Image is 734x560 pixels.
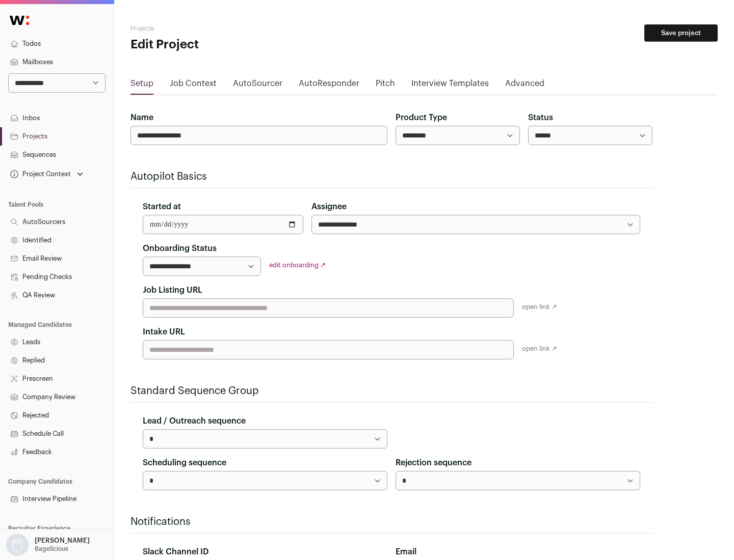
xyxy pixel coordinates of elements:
[233,77,282,94] a: AutoSourcer
[35,545,68,553] p: Bagelicious
[8,167,85,181] button: Open dropdown
[130,170,652,184] h2: Autopilot Basics
[130,77,153,94] a: Setup
[130,37,326,53] h1: Edit Project
[143,415,246,427] label: Lead / Outreach sequence
[4,534,92,556] button: Open dropdown
[644,24,718,42] button: Save project
[143,284,202,296] label: Job Listing URL
[376,77,395,94] a: Pitch
[170,77,217,94] a: Job Context
[8,170,71,178] div: Project Context
[130,24,326,33] h2: Projects
[396,457,471,469] label: Rejection sequence
[143,201,181,213] label: Started at
[35,537,90,545] p: [PERSON_NAME]
[143,326,185,338] label: Intake URL
[130,111,153,124] label: Name
[130,515,652,529] h2: Notifications
[411,77,489,94] a: Interview Templates
[299,77,359,94] a: AutoResponder
[143,457,226,469] label: Scheduling sequence
[396,111,447,124] label: Product Type
[269,262,326,268] a: edit onboarding ↗
[396,546,640,558] div: Email
[143,546,208,558] label: Slack Channel ID
[6,534,29,556] img: nopic.png
[4,10,35,31] img: Wellfound
[528,111,553,124] label: Status
[143,242,217,255] label: Onboarding Status
[130,384,652,398] h2: Standard Sequence Group
[505,77,544,94] a: Advanced
[311,201,347,213] label: Assignee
